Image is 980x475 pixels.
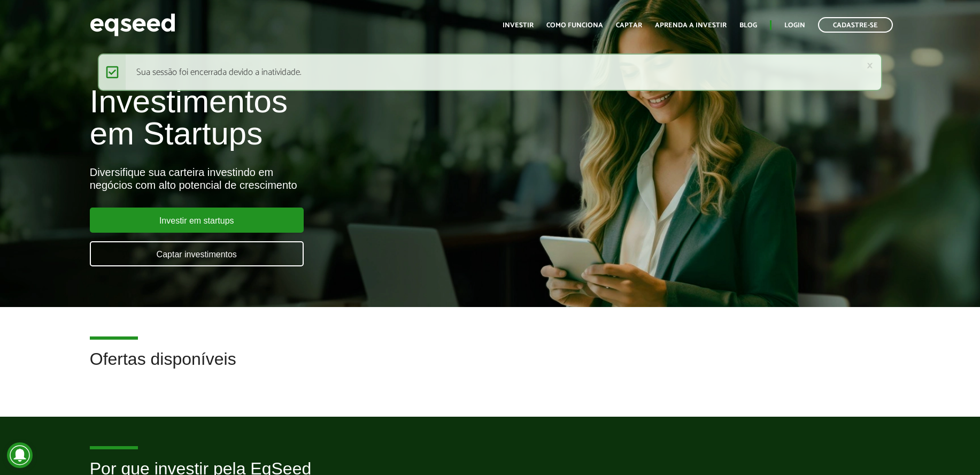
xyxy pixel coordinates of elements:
[655,22,727,29] a: Aprenda a investir
[739,22,757,29] a: Blog
[784,22,805,29] a: Login
[867,60,873,71] a: ×
[90,241,304,266] a: Captar investimentos
[616,22,642,29] a: Captar
[90,86,564,150] h1: Investimentos em Startups
[546,22,603,29] a: Como funciona
[90,208,304,233] a: Investir em startups
[818,17,893,33] a: Cadastre-se
[90,166,564,191] div: Diversifique sua carteira investindo em negócios com alto potencial de crescimento
[98,53,882,91] div: Sua sessão foi encerrada devido a inatividade.
[90,350,891,385] h2: Ofertas disponíveis
[503,22,534,29] a: Investir
[90,11,175,39] img: EqSeed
